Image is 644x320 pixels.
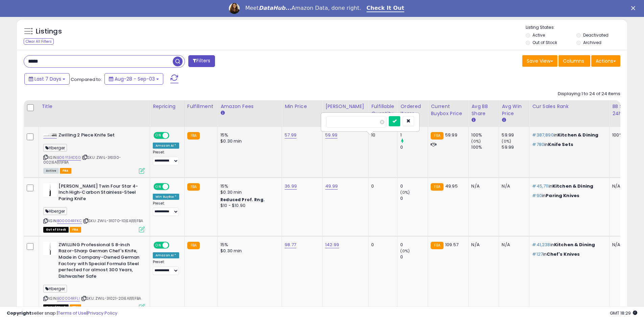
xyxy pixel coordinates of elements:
span: OFF [168,133,179,138]
div: Amazon AI * [153,143,179,149]
span: 49.95 [445,183,458,189]
span: #45,711 [532,183,548,189]
small: (0%) [400,248,410,254]
span: Kitchen & Dining [557,132,598,138]
span: Aug-28 - Sep-03 [115,76,155,82]
img: 51H9ZBtxSRL._SL40_.jpg [43,183,57,197]
div: N/A [612,242,635,248]
span: 109.57 [445,241,458,248]
div: Cur Sales Rank [532,103,606,110]
span: 2025-09-11 18:29 GMT [610,310,637,316]
div: Close [631,6,638,10]
div: 0 [371,242,392,248]
span: Compared to: [71,76,102,83]
span: ON [154,184,163,189]
p: in [532,251,604,257]
div: 10 [371,132,392,138]
span: #387,890 [532,132,553,138]
div: 15% [220,132,277,138]
div: Preset: [153,201,179,216]
a: 59.99 [325,132,337,138]
span: FBA [70,227,81,233]
div: Displaying 1 to 24 of 24 items [558,91,620,97]
div: N/A [502,242,524,248]
a: B00004RFLI [57,296,80,301]
a: 98.77 [285,241,296,248]
a: 49.99 [325,183,338,190]
small: Amazon Fees. [220,110,224,116]
div: Min Price [285,103,319,110]
div: Title [42,103,147,110]
div: $0.30 min [220,189,277,195]
small: FBA [431,183,443,191]
div: 15% [220,242,277,248]
a: Terms of Use [58,310,87,316]
b: ZWILLING Professional S 8-inch Razor-Sharp German Chef's Knife, Made in Company-Owned German Fact... [58,242,141,281]
small: (0%) [502,138,511,144]
small: (0%) [400,190,410,195]
div: 1 [400,132,428,138]
div: seller snap | | [7,310,117,317]
div: Avg Win Price [502,103,526,117]
span: #90 [532,192,542,199]
span: | SKU: ZWIL-36130-002|EA|1|1|FBA [43,155,121,165]
div: 0 [400,242,428,248]
div: Avg BB Share [471,103,496,117]
div: N/A [502,183,524,189]
div: Amazon AI * [153,252,179,258]
span: #780 [532,141,544,148]
p: in [532,183,604,189]
p: in [532,242,604,248]
strong: Copyright [7,310,31,316]
div: Preset: [153,260,179,275]
div: Amazon Fees [220,103,279,110]
div: 0 [400,195,428,201]
div: 59.99 [502,132,529,138]
span: | SKU: ZWIL-31021-20|EA|1|1|FBA [81,296,141,301]
a: Check It Out [366,5,404,12]
span: 59.99 [445,132,457,138]
div: $10 - $10.90 [220,203,277,209]
a: B00004RFKC [57,218,82,224]
span: FBA [60,168,71,174]
a: Privacy Policy [88,310,117,316]
p: in [532,142,604,148]
a: 57.99 [285,132,296,138]
span: ON [154,133,163,138]
span: Last 7 Days [34,76,61,82]
div: 100% [471,132,499,138]
small: FBA [187,132,200,140]
small: Avg BB Share. [471,117,475,123]
span: Chef's Knives [547,251,580,257]
a: 36.99 [285,183,297,190]
div: 0 [400,254,428,260]
button: Filters [188,55,215,67]
small: FBA [431,132,443,140]
button: Actions [591,55,620,67]
div: $0.30 min [220,138,277,144]
span: | SKU: ZWIL-31070-10|EA|1|1|FBA [83,218,143,223]
div: Fulfillment [187,103,215,110]
div: Ordered Items [400,103,425,117]
button: Save View [522,55,557,67]
div: ASIN: [43,183,145,232]
img: 314s0KwLVkL._SL40_.jpg [43,242,57,255]
label: Archived [583,40,601,45]
span: Hberger [43,144,67,152]
span: OFF [168,184,179,189]
button: Last 7 Days [24,73,70,85]
h5: Listings [36,27,62,36]
img: 61LXOiKIoYL._SL40_.jpg [43,134,57,137]
span: Hberger [43,207,67,215]
div: Meet Amazon Data, done right. [245,5,361,12]
small: FBA [187,183,200,191]
b: Zwilling 2 Piece Knife Set [58,132,141,140]
div: Current Buybox Price [431,103,466,117]
span: #127 [532,251,543,257]
label: Out of Stock [532,40,557,45]
div: Win BuyBox * [153,194,179,200]
label: Active [532,32,545,38]
div: Repricing [153,103,182,110]
button: Columns [558,55,590,67]
div: BB Share 24h. [612,103,637,117]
